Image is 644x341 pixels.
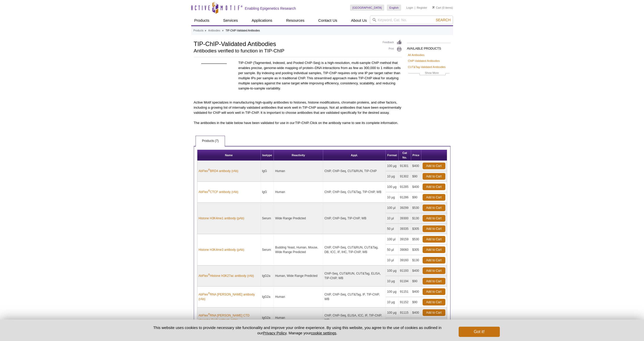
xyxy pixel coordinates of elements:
[323,266,386,287] td: ChIP-Seq, CUT&RUN, CUT&Tag, ELISA, TIP-ChIP, WB
[194,49,378,53] h2: Antibodies verified to function in TIP-ChIP
[432,6,441,9] a: Cart
[261,287,274,308] td: IgG2a
[386,224,399,234] td: 50 µl
[220,16,241,25] a: Services
[199,190,238,194] a: AbFlex®CTCF antibody (rAb)
[411,213,421,224] td: $130
[222,29,224,32] li: »
[399,234,411,245] td: 39159
[423,163,445,169] a: Add to Cart
[386,287,399,297] td: 100 µg
[411,150,421,161] th: Price
[423,236,445,243] a: Add to Cart
[399,308,411,318] td: 91115
[386,318,399,328] td: 10 µg
[208,313,210,316] sup: ®
[417,6,427,9] a: Register
[199,247,244,252] a: Histone H3K4me3 antibody (pAb)
[386,266,399,276] td: 100 µg
[399,192,411,203] td: 91286
[208,273,210,276] sup: ®
[144,325,450,336] p: This website uses cookies to provide necessary site functionality and improve your online experie...
[432,6,435,9] img: Your Cart
[274,308,323,328] td: Human
[386,150,399,161] th: Format
[399,224,411,234] td: 39335
[274,203,323,234] td: Wide Range Predicted
[423,267,445,274] a: Add to Cart
[274,266,323,287] td: Human, Wide Range Predicted
[323,234,386,266] td: ChIP, ChIP-Seq, CUT&RUN, CUT&Tag, DB, ICC, IF, IHC, TIP-ChIP, WB
[411,203,421,213] td: $530
[386,255,399,266] td: 10 µl
[386,276,399,287] td: 10 µg
[399,266,411,276] td: 91193
[459,327,500,337] button: Got it!
[399,150,411,161] th: Cat No.
[208,189,210,192] sup: ®
[199,169,238,173] a: AbFlex®BRD4 antibody (rAb)
[205,29,206,32] li: »
[411,234,421,245] td: $530
[411,287,421,297] td: $400
[261,308,274,328] td: IgG2a
[263,331,286,335] a: Privacy Policy
[248,16,275,25] a: Applications
[399,182,411,192] td: 91285
[323,203,386,234] td: ChIP, ChIP-Seq, TIP-ChIP, WB
[274,234,323,266] td: Budding Yeast, Human, Mouse, Wide Range Predicted
[432,5,453,11] li: (0 items)
[274,161,323,182] td: Human
[194,28,204,33] a: Products
[199,313,259,322] a: AbFlex®RNA [PERSON_NAME] CTD phospho Ser2 antibody (rAb)
[261,234,274,266] td: Serum
[197,150,261,161] th: Name
[386,203,399,213] td: 100 µl
[423,204,445,211] a: Add to Cart
[399,213,411,224] td: 39300
[323,150,386,161] th: Appl.
[208,168,210,171] sup: ®
[408,53,425,57] a: All Antibodies
[194,100,402,115] p: Active Motif specializes in manufacturing high-quality antibodies to histones, histone modificati...
[311,331,336,335] button: cookie settings
[261,161,274,182] td: IgG
[411,255,421,266] td: $130
[399,161,411,171] td: 91301
[386,192,399,203] td: 10 µg
[386,213,399,224] td: 10 µl
[406,6,413,9] a: Login
[199,216,244,221] a: Histone H3K4me1 antibody (pAb)
[415,5,415,11] li: |
[261,182,274,203] td: IgG
[386,308,399,318] td: 100 µg
[423,215,445,222] a: Add to Cart
[323,308,386,328] td: ChIP, ChIP-Seq, ELISA, ICC, IF, TIP-ChIP, WB
[323,287,386,308] td: ChIP, ChIP-Seq, CUT&Tag, IF, TIP-ChIP, WB
[408,71,449,76] a: Show More
[411,276,421,287] td: $90
[423,257,445,264] a: Add to Cart
[411,224,421,234] td: $305
[383,47,402,52] a: Print
[348,16,370,25] a: About Us
[350,5,385,11] a: [GEOGRAPHIC_DATA]
[411,245,421,255] td: $305
[423,184,445,190] a: Add to Cart
[408,59,440,63] a: ChIP-Validated Antibodies
[411,266,421,276] td: $400
[411,318,421,328] td: $90
[194,120,402,126] p: The antibodies in the table below have been validated for use in our TIP-ChIP. Click on the antib...
[423,225,445,232] a: Add to Cart
[399,318,411,328] td: 91116
[408,65,446,69] a: CUT&Tag-Validated Antibodies
[323,161,386,182] td: ChIP, ChIP-Seq, CUT&RUN, TIP-ChIP
[411,308,421,318] td: $400
[386,182,399,192] td: 100 µg
[315,16,340,25] a: Contact Us
[423,246,445,253] a: Add to Cart
[261,150,274,161] th: Isotype
[423,299,445,305] a: Add to Cart
[399,276,411,287] td: 91194
[199,274,254,278] a: AbFlex®Histone H3K27ac antibody (rAb)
